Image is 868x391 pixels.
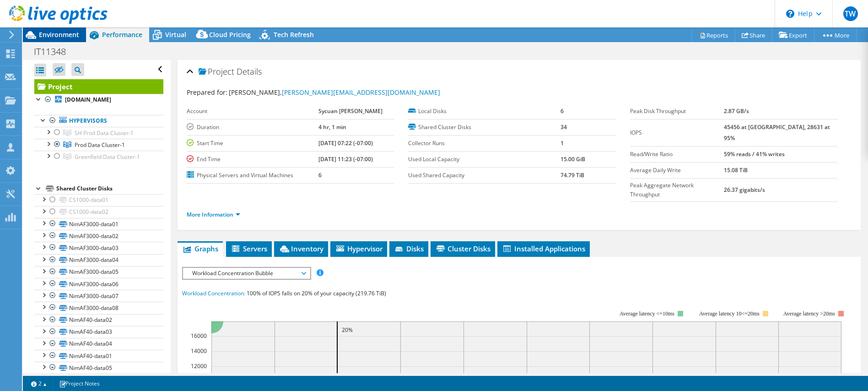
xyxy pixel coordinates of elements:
label: Used Local Capacity [408,155,561,164]
label: Collector Runs [408,139,561,148]
label: Account [187,107,318,116]
span: [PERSON_NAME], [229,88,440,97]
span: Greenfield Data Cluster-1 [75,153,140,161]
span: Workload Concentration Bubble [188,268,305,279]
a: More [814,28,857,42]
label: Shared Cluster Disks [408,123,561,132]
a: More Information [187,211,240,218]
text: 20% [342,326,353,334]
a: NimAF3000-data08 [34,302,163,314]
tspan: Average latency 10<=20ms [699,310,760,317]
label: Read/Write Ratio [630,150,724,159]
label: Prepared for: [187,88,227,97]
a: NimAF40-data01 [34,350,163,362]
b: 4 hr, 1 min [318,123,346,131]
a: CS1000-data02 [34,206,163,218]
span: Environment [39,30,79,39]
span: Graphs [182,244,218,253]
label: End Time [187,155,318,164]
text: Average latency >20ms [783,310,835,317]
a: 2 [25,378,53,389]
span: Virtual [165,30,186,39]
b: [DATE] 07:22 (-07:00) [318,139,373,147]
b: 26.37 gigabits/s [724,186,765,194]
span: Cluster Disks [435,244,491,253]
b: 15.08 TiB [724,166,748,174]
b: 2.87 GB/s [724,107,749,115]
a: CS1000-data01 [34,194,163,206]
span: Inventory [279,244,323,253]
a: NimAF3000-data05 [34,266,163,278]
span: Hypervisor [335,244,383,253]
b: 15.00 GiB [561,155,585,163]
label: Start Time [187,139,318,148]
a: Export [772,28,814,42]
b: [DOMAIN_NAME] [65,96,111,103]
h1: IT11348 [30,47,80,57]
b: [DATE] 11:23 (-07:00) [318,155,373,163]
a: NimAF40-data03 [34,326,163,338]
span: SH Prod Data Cluster-1 [75,129,134,137]
a: NimAF3000-data04 [34,254,163,266]
span: Workload Concentration: [182,289,245,297]
label: Average Daily Write [630,166,724,175]
a: Hypervisors [34,115,163,127]
label: Physical Servers and Virtual Machines [187,171,318,180]
a: NimAF3000-data03 [34,242,163,254]
label: IOPS [630,128,724,137]
span: Prod Data Cluster-1 [75,141,125,149]
text: 12000 [191,362,207,370]
div: Shared Cluster Disks [56,183,163,194]
a: [PERSON_NAME][EMAIL_ADDRESS][DOMAIN_NAME] [282,88,440,97]
a: Greenfield Data Cluster-1 [34,151,163,163]
b: 1 [561,139,564,147]
text: 16000 [191,332,207,340]
span: Disks [394,244,424,253]
b: Sycuan [PERSON_NAME] [318,107,383,115]
span: 100% of IOPS falls on 20% of your capacity (219.76 TiB) [247,289,386,297]
span: Servers [231,244,267,253]
b: 6 [561,107,564,115]
a: Project [34,79,163,94]
a: Project Notes [53,378,106,389]
a: Share [735,28,772,42]
a: NimAF3000-data06 [34,278,163,290]
a: [DOMAIN_NAME] [34,94,163,106]
b: 6 [318,171,322,179]
span: Installed Applications [502,244,585,253]
span: TW [843,6,858,21]
b: 74.79 TiB [561,171,584,179]
svg: \n [786,10,794,18]
a: SH Prod Data Cluster-1 [34,127,163,139]
a: NimAF40-data02 [34,314,163,326]
a: NimAF40-data04 [34,338,163,350]
span: Details [237,66,262,77]
b: 34 [561,123,567,131]
tspan: Average latency <=10ms [620,310,674,317]
label: Local Disks [408,107,561,116]
a: NimAF3000-data02 [34,230,163,242]
span: Tech Refresh [274,30,314,39]
label: Peak Aggregate Network Throughput [630,181,724,199]
a: NimAF3000-data01 [34,218,163,230]
span: Cloud Pricing [209,30,251,39]
label: Used Shared Capacity [408,171,561,180]
a: NimAF3000-data07 [34,290,163,302]
b: 45456 at [GEOGRAPHIC_DATA], 28631 at 95% [724,123,830,142]
a: Reports [691,28,735,42]
a: Prod Data Cluster-1 [34,139,163,151]
a: NimAF40-data05 [34,362,163,374]
b: 59% reads / 41% writes [724,150,785,158]
span: Project [199,67,234,76]
span: Performance [102,30,142,39]
label: Peak Disk Throughput [630,107,724,116]
text: 14000 [191,347,207,355]
label: Duration [187,123,318,132]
